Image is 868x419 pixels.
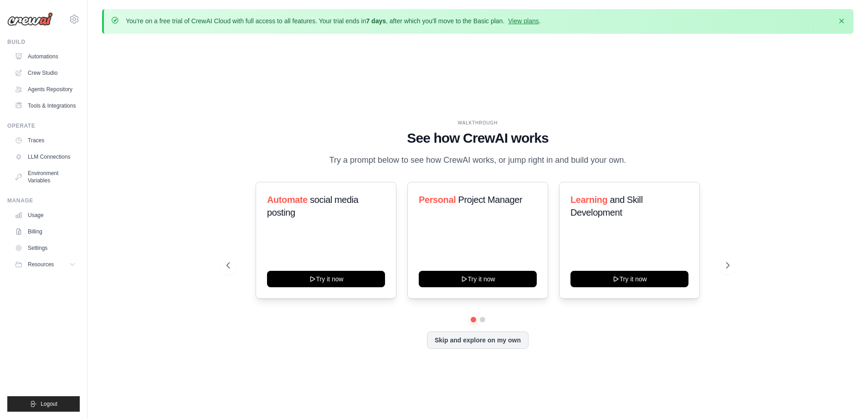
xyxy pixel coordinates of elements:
button: Try it now [267,271,385,287]
button: Try it now [570,271,688,287]
a: Billing [11,224,80,239]
button: Logout [7,396,80,412]
a: Crew Studio [11,66,80,80]
a: Agents Repository [11,82,80,97]
h1: See how CrewAI works [226,130,729,146]
img: Logo [7,12,53,26]
span: Learning [570,195,607,205]
div: Manage [7,197,80,204]
span: and Skill Development [570,195,642,217]
a: LLM Connections [11,150,80,164]
a: Tools & Integrations [11,98,80,113]
a: Settings [11,241,80,255]
p: You're on a free trial of CrewAI Cloud with full access to all features. Your trial ends in , aft... [126,16,541,26]
a: View plans [508,17,539,25]
a: Traces [11,133,80,148]
a: Environment Variables [11,166,80,188]
button: Try it now [419,271,537,287]
div: Build [7,38,80,46]
span: Automate [267,195,308,205]
button: Skip and explore on my own [427,331,529,349]
span: Logout [41,400,57,408]
span: Personal [419,195,456,205]
strong: 7 days [366,17,386,25]
span: Resources [28,261,54,268]
a: Automations [11,49,80,64]
a: Usage [11,208,80,222]
p: Try a prompt below to see how CrewAI works, or jump right in and build your own. [325,154,631,167]
button: Resources [11,257,80,272]
div: WALKTHROUGH [226,119,729,126]
span: social media posting [267,195,359,217]
span: Project Manager [458,195,522,205]
div: Operate [7,122,80,129]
